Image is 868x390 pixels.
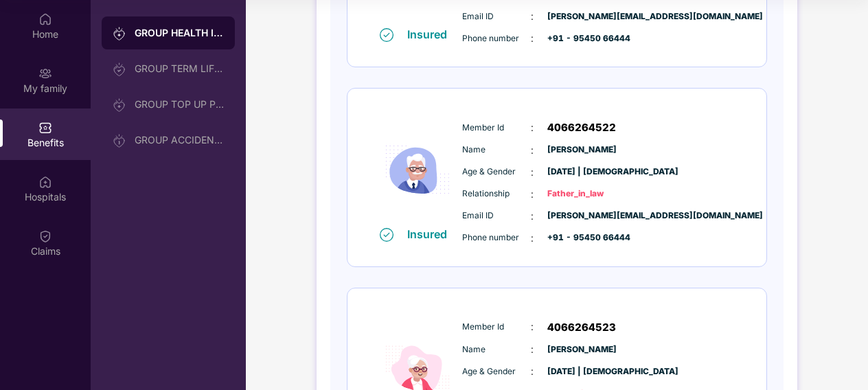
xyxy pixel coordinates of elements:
span: : [531,319,534,334]
span: [DATE] | [DEMOGRAPHIC_DATA] [547,365,616,378]
span: Father_in_law [547,187,616,200]
img: svg+xml;base64,PHN2ZyB3aWR0aD0iMjAiIGhlaWdodD0iMjAiIHZpZXdCb3g9IjAgMCAyMCAyMCIgZmlsbD0ibm9uZSIgeG... [113,98,126,112]
div: Insured [407,27,455,41]
img: svg+xml;base64,PHN2ZyB4bWxucz0iaHR0cDovL3d3dy53My5vcmcvMjAwMC9zdmciIHdpZHRoPSIxNiIgaGVpZ2h0PSIxNi... [380,28,393,42]
span: Email ID [462,10,531,23]
img: icon [376,113,459,226]
span: Email ID [462,209,531,222]
span: Relationship [462,187,531,200]
span: 4066264522 [547,119,616,136]
img: svg+xml;base64,PHN2ZyB3aWR0aD0iMjAiIGhlaWdodD0iMjAiIHZpZXdCb3g9IjAgMCAyMCAyMCIgZmlsbD0ibm9uZSIgeG... [113,62,126,76]
span: Name [462,144,531,157]
div: GROUP TOP UP POLICY [135,99,224,110]
span: : [531,231,534,246]
span: : [531,9,534,24]
span: Name [462,343,531,356]
img: svg+xml;base64,PHN2ZyB4bWxucz0iaHR0cDovL3d3dy53My5vcmcvMjAwMC9zdmciIHdpZHRoPSIxNiIgaGVpZ2h0PSIxNi... [380,228,393,242]
div: GROUP HEALTH INSURANCE [135,26,224,40]
span: : [531,120,534,135]
img: svg+xml;base64,PHN2ZyBpZD0iSG9tZSIgeG1sbnM9Imh0dHA6Ly93d3cudzMub3JnLzIwMDAvc3ZnIiB3aWR0aD0iMjAiIG... [38,12,52,26]
span: [DATE] | [DEMOGRAPHIC_DATA] [547,165,616,179]
span: Phone number [462,231,531,244]
span: : [531,31,534,46]
span: [PERSON_NAME] [547,144,616,157]
img: svg+xml;base64,PHN2ZyB3aWR0aD0iMjAiIGhlaWdodD0iMjAiIHZpZXdCb3g9IjAgMCAyMCAyMCIgZmlsbD0ibm9uZSIgeG... [113,134,126,148]
img: svg+xml;base64,PHN2ZyBpZD0iSG9zcGl0YWxzIiB4bWxucz0iaHR0cDovL3d3dy53My5vcmcvMjAwMC9zdmciIHdpZHRoPS... [38,175,52,189]
div: GROUP ACCIDENTAL INSURANCE [135,135,224,146]
span: Age & Gender [462,165,531,179]
span: Member Id [462,321,531,334]
span: : [531,342,534,357]
span: : [531,364,534,379]
span: 4066264523 [547,319,616,336]
span: Age & Gender [462,365,531,378]
img: svg+xml;base64,PHN2ZyB3aWR0aD0iMjAiIGhlaWdodD0iMjAiIHZpZXdCb3g9IjAgMCAyMCAyMCIgZmlsbD0ibm9uZSIgeG... [38,67,52,80]
img: svg+xml;base64,PHN2ZyBpZD0iQmVuZWZpdHMiIHhtbG5zPSJodHRwOi8vd3d3LnczLm9yZy8yMDAwL3N2ZyIgd2lkdGg9Ij... [38,121,52,135]
span: [PERSON_NAME][EMAIL_ADDRESS][DOMAIN_NAME] [547,10,616,23]
span: : [531,209,534,224]
span: : [531,143,534,158]
div: GROUP TERM LIFE INSURANCE [135,63,224,74]
span: +91 - 95450 66444 [547,32,616,45]
span: : [531,187,534,202]
span: [PERSON_NAME] [547,343,616,356]
span: Member Id [462,122,531,135]
img: svg+xml;base64,PHN2ZyBpZD0iQ2xhaW0iIHhtbG5zPSJodHRwOi8vd3d3LnczLm9yZy8yMDAwL3N2ZyIgd2lkdGg9IjIwIi... [38,229,52,243]
span: +91 - 95450 66444 [547,231,616,244]
div: Insured [407,227,455,241]
img: svg+xml;base64,PHN2ZyB3aWR0aD0iMjAiIGhlaWdodD0iMjAiIHZpZXdCb3g9IjAgMCAyMCAyMCIgZmlsbD0ibm9uZSIgeG... [113,27,126,41]
span: Phone number [462,32,531,45]
span: : [531,165,534,180]
span: [PERSON_NAME][EMAIL_ADDRESS][DOMAIN_NAME] [547,209,616,222]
